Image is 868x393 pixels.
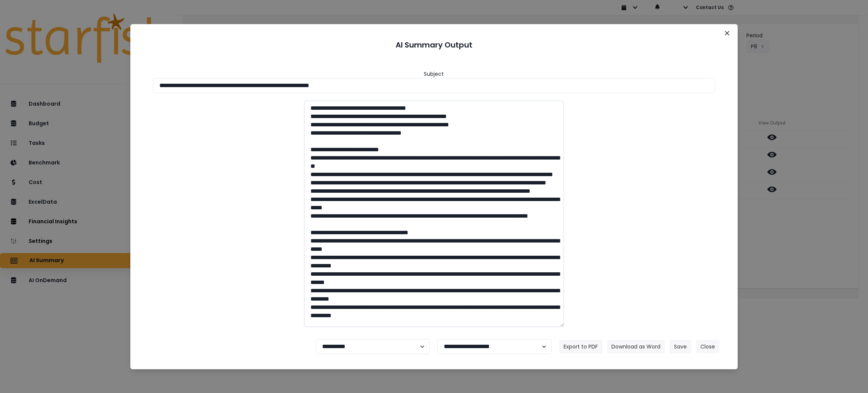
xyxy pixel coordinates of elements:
button: Close [721,27,733,39]
button: Close [696,340,720,353]
header: AI Summary Output [139,33,729,57]
header: Subject [424,70,444,78]
button: Save [669,340,691,353]
button: Export to PDF [559,340,602,353]
button: Download as Word [607,340,665,353]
